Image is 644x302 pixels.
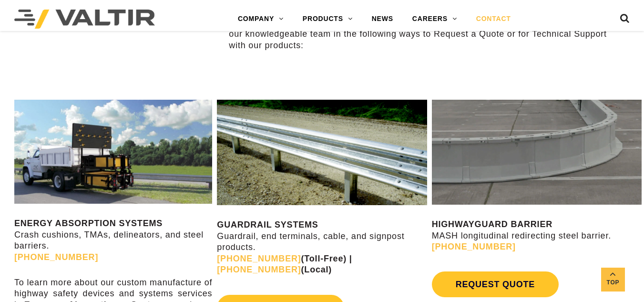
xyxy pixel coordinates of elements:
a: COMPANY [228,10,293,29]
a: REQUEST QUOTE [432,271,559,297]
a: PRODUCTS [293,10,362,29]
a: CONTACT [467,10,521,29]
a: CAREERS [403,10,467,29]
strong: ENERGY ABSORPTION SYSTEMS [14,219,163,228]
strong: (Toll-Free) | (Local) [217,254,352,274]
img: Guardrail Contact Us Page Image [217,100,427,205]
a: [PHONE_NUMBER] [14,252,98,262]
p: Crash cushions, TMAs, delineators, and steel barriers. [14,218,212,263]
img: Radius-Barrier-Section-Highwayguard3 [432,100,642,205]
a: Top [601,268,625,292]
strong: HIGHWAYGUARD BARRIER [432,219,552,229]
p: MASH longitudinal redirecting steel barrier. [432,219,642,252]
strong: GUARDRAIL SYSTEMS [217,220,318,229]
span: Top [601,277,625,288]
img: Valtir [14,10,155,29]
p: Guardrail, end terminals, cable, and signpost products. [217,219,427,275]
a: [PHONE_NUMBER] [217,265,301,274]
a: [PHONE_NUMBER] [432,242,516,251]
a: NEWS [362,10,403,29]
a: [PHONE_NUMBER] [217,254,301,263]
img: SS180M Contact Us Page Image [14,100,212,204]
